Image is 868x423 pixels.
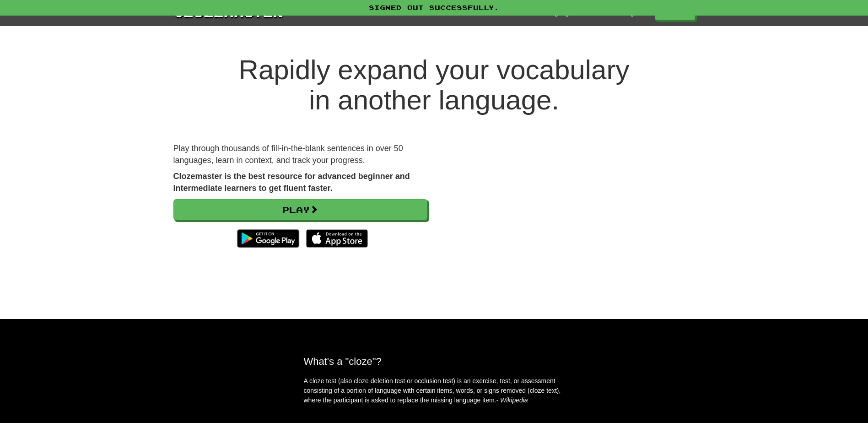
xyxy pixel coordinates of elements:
h2: What's a "cloze"? [304,356,565,367]
a: Play [173,199,427,220]
strong: Clozemaster is the best resource for advanced beginner and intermediate learners to get fluent fa... [173,172,410,193]
img: Get it on Google Play [232,225,303,252]
p: Play through thousands of fill-in-the-blank sentences in over 50 languages, learn in context, and... [173,143,427,166]
img: Download_on_the_App_Store_Badge_US-UK_135x40-25178aeef6eb6b83b96f5f2d004eda3bffbb37122de64afbaef7... [306,229,368,248]
p: A cloze test (also cloze deletion test or occlusion test) is an exercise, test, or assessment con... [304,376,565,405]
em: - Wikipedia [496,396,528,404]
